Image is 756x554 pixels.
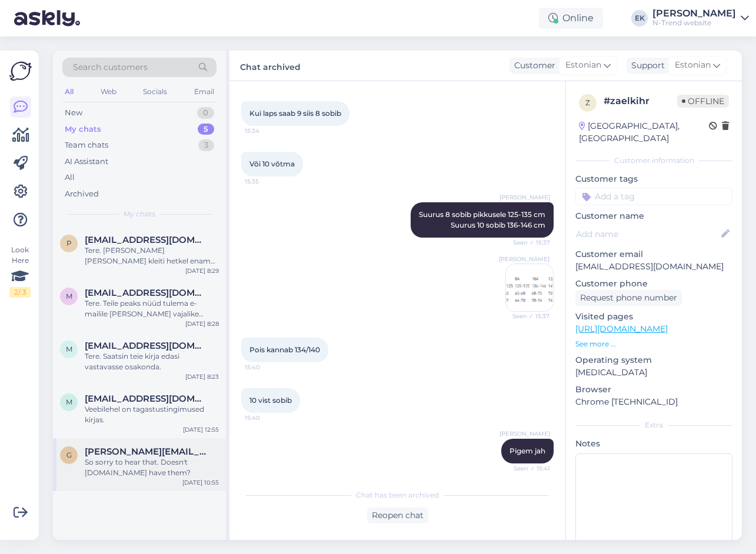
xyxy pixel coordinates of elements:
[506,464,550,473] span: Seen ✓ 15:41
[575,210,732,222] p: Customer name
[245,126,289,135] span: 15:34
[65,139,108,151] div: Team chats
[65,188,99,200] div: Archived
[124,209,155,219] span: My chats
[506,238,550,247] span: Seen ✓ 15:37
[575,383,732,396] p: Browser
[579,120,709,145] div: [GEOGRAPHIC_DATA], [GEOGRAPHIC_DATA]
[575,278,732,290] p: Customer phone
[65,172,75,183] div: All
[652,18,736,28] div: N-Trend website
[249,159,295,168] span: Või 10 võtma
[245,413,289,422] span: 15:40
[499,193,550,202] span: [PERSON_NAME]
[85,235,207,245] span: puusik1312@gmail.com
[245,363,289,372] span: 15:40
[575,354,732,366] p: Operating system
[66,292,72,301] span: m
[367,508,428,523] div: Reopen chat
[65,124,101,135] div: My chats
[9,287,31,298] div: 2 / 3
[66,239,72,248] span: p
[506,264,553,311] img: Attachment
[73,61,148,74] span: Search customers
[675,59,711,72] span: Estonian
[499,429,550,438] span: [PERSON_NAME]
[575,173,732,185] p: Customer tags
[85,341,207,351] span: merks56@gmail.com
[575,311,732,323] p: Visited pages
[575,290,682,306] div: Request phone number
[575,339,732,349] p: See more ...
[85,351,219,372] div: Tere. Saatsin teie kirja edasi vastavasse osakonda.
[565,59,601,72] span: Estonian
[85,457,219,478] div: So sorry to hear that. Doesn't [DOMAIN_NAME] have them?
[585,98,590,107] span: z
[575,155,732,166] div: Customer information
[85,298,219,319] div: Tere. Teile peaks nüüd tulema e-mailile [PERSON_NAME] vajalike andmetega, et teha ülekanne.
[627,59,665,72] div: Support
[419,210,545,229] span: Suurus 8 sobib pikkusele 125-135 cm Suurus 10 sobib 136-146 cm
[185,319,219,328] div: [DATE] 8:28
[575,248,732,261] p: Customer email
[356,490,439,500] span: Chat has been archived
[65,156,108,168] div: AI Assistant
[509,59,555,72] div: Customer
[677,95,729,108] span: Offline
[66,345,72,353] span: m
[65,107,82,119] div: New
[575,396,732,408] p: Chrome [TECHNICAL_ID]
[9,60,32,82] img: Askly Logo
[183,425,219,434] div: [DATE] 12:55
[98,84,119,99] div: Web
[509,446,545,455] span: Pigem jah
[575,323,668,334] a: [URL][DOMAIN_NAME]
[85,446,207,457] span: gleinser-evi@outlook.de
[85,245,219,266] div: Tere. [PERSON_NAME] [PERSON_NAME] kleiti hetkel enam müügis.
[141,84,169,99] div: Socials
[9,245,31,298] div: Look Here
[192,84,217,99] div: Email
[240,58,301,74] label: Chat archived
[62,84,76,99] div: All
[499,255,549,263] span: [PERSON_NAME]
[85,404,219,425] div: Veebilehel on tagastustingimused kirjas.
[575,420,732,430] div: Extra
[249,396,292,405] span: 10 vist sobib
[249,345,320,354] span: Pois kannab 134/140
[182,478,219,487] div: [DATE] 10:55
[575,188,732,205] input: Add a tag
[539,8,603,29] div: Online
[197,107,214,119] div: 0
[245,177,289,186] span: 15:35
[631,10,648,26] div: EK
[185,266,219,275] div: [DATE] 8:29
[66,450,72,459] span: g
[576,228,719,241] input: Add name
[652,9,736,18] div: [PERSON_NAME]
[66,398,72,406] span: m
[652,9,749,28] a: [PERSON_NAME]N-Trend website
[249,109,341,118] span: Kui laps saab 9 siis 8 sobib
[198,124,214,135] div: 5
[575,438,732,450] p: Notes
[575,261,732,273] p: [EMAIL_ADDRESS][DOMAIN_NAME]
[505,312,549,321] span: Seen ✓ 15:37
[185,372,219,381] div: [DATE] 8:23
[198,139,214,151] div: 3
[85,393,207,404] span: mariliisgoldberg@hot.ee
[575,366,732,379] p: [MEDICAL_DATA]
[85,288,207,298] span: miltassia98@gmail.com
[604,94,677,108] div: # zaelkihr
